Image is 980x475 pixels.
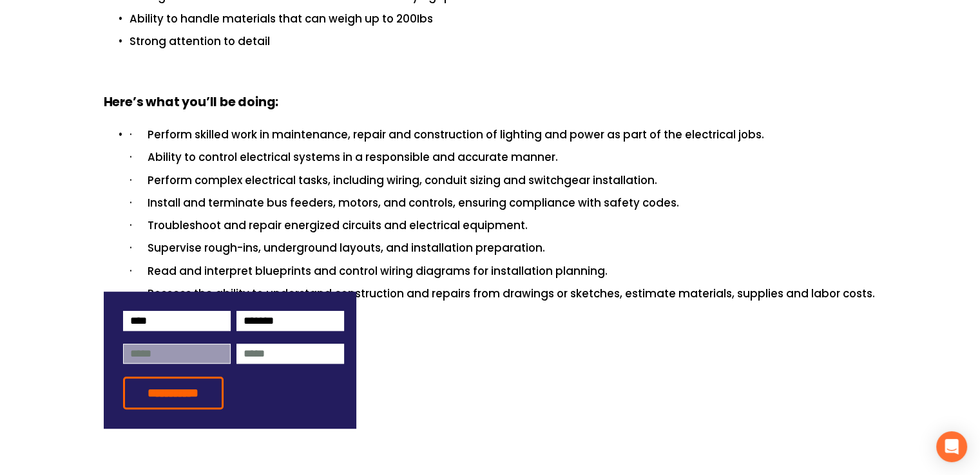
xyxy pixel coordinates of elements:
[130,149,877,166] p: · Ability to control electrical systems in a responsible and accurate manner.
[130,239,877,257] p: · Supervise rough-ins, underground layouts, and installation preparation.
[130,33,877,50] p: Strong attention to detail
[130,285,877,303] p: · Possess the ability to understand construction and repairs from drawings or sketches, estimate ...
[936,431,967,462] div: Open Intercom Messenger
[130,217,877,234] p: · Troubleshoot and repair energized circuits and electrical equipment.
[130,263,877,280] p: · Read and interpret blueprints and control wiring diagrams for installation planning.
[130,172,877,189] p: · Perform complex electrical tasks, including wiring, conduit sizing and switchgear installation.
[130,194,877,212] p: · Install and terminate bus feeders, motors, and controls, ensuring compliance with safety codes.
[104,93,279,111] strong: Here’s what you’ll be doing:
[130,10,877,28] p: Ability to handle materials that can weigh up to 200Ibs
[130,126,877,144] p: · Perform skilled work in maintenance, repair and construction of lighting and power as part of t...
